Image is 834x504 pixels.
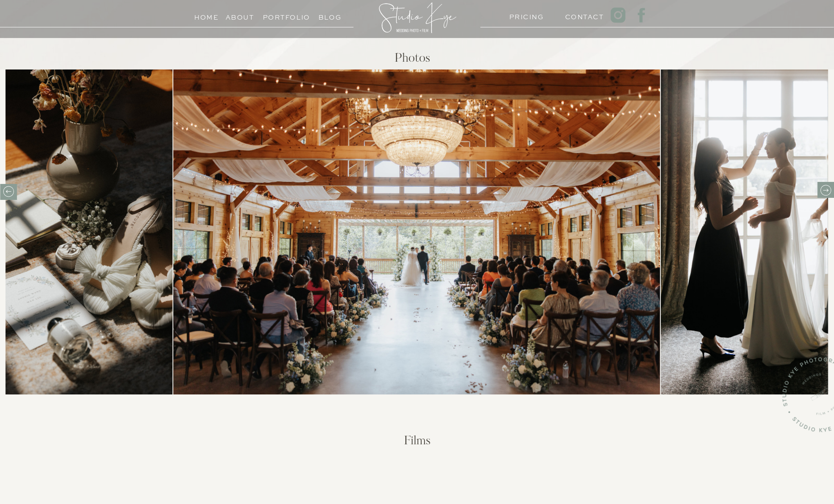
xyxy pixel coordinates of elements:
a: Home [191,11,222,19]
a: Contact [565,11,597,19]
a: Portfolio [263,11,300,19]
a: Blog [311,11,349,19]
h2: Photos [296,52,529,68]
h2: Films [301,435,534,450]
a: PRICING [509,11,541,19]
a: About [226,11,254,19]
